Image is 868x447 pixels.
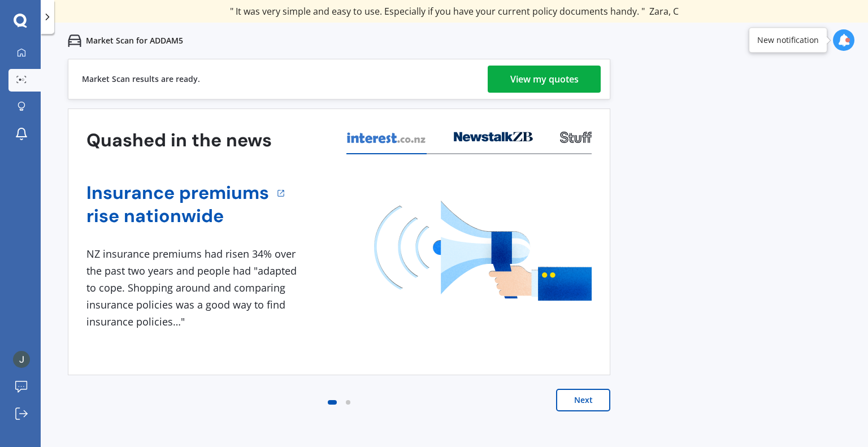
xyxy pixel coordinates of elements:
[374,201,592,301] img: media image
[86,205,269,228] a: rise nationwide
[13,351,30,368] img: ACg8ocIz6tsvEm-t9fGfQG94xvX2gte5glT1vpqZ-HAlyYll7kAm3Q=s96-c
[510,66,579,93] div: View my quotes
[757,34,819,46] div: New notification
[556,389,610,411] button: Next
[86,246,301,330] div: NZ insurance premiums had risen 34% over the past two years and people had "adapted to cope. Shop...
[82,59,200,99] div: Market Scan results are ready.
[86,181,269,205] a: Insurance premiums
[68,34,81,47] img: car.f15378c7a67c060ca3f3.svg
[488,66,601,93] a: View my quotes
[86,35,183,46] p: Market Scan for ADDAM5
[86,129,272,152] h3: Quashed in the news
